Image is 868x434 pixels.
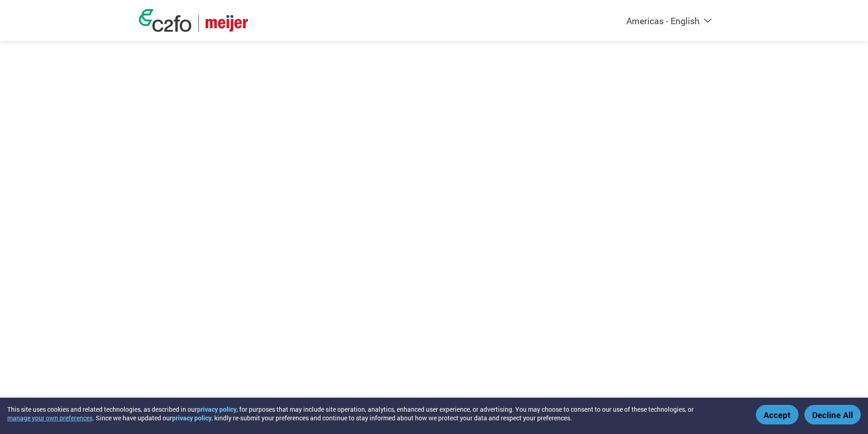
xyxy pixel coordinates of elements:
button: Accept [756,405,799,424]
button: manage your own preferences [7,414,93,422]
a: privacy policy [172,414,212,422]
img: Meijer [206,15,248,32]
a: privacy policy [197,405,237,414]
div: This site uses cookies and related technologies, as described in our , for purposes that may incl... [7,405,743,422]
img: c2fo logo [139,9,192,32]
button: Decline All [804,405,861,424]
